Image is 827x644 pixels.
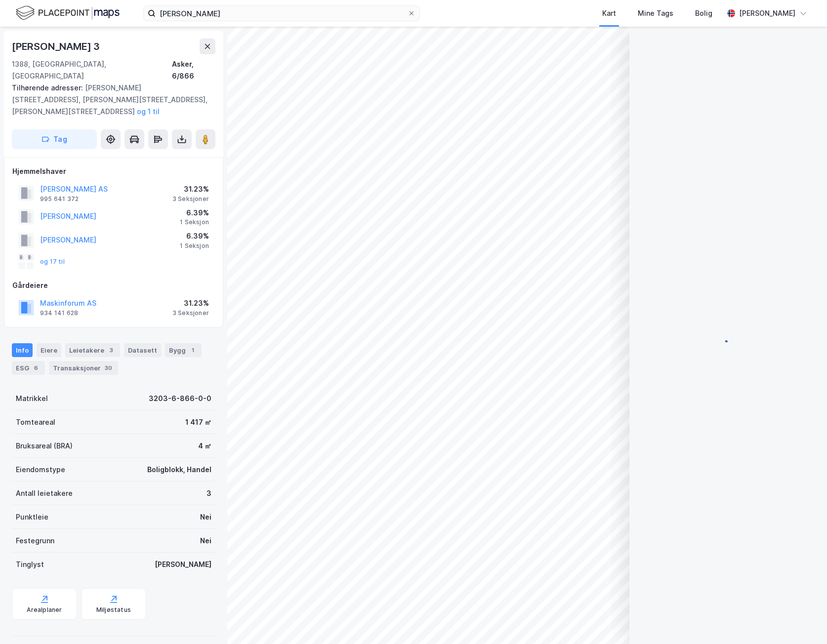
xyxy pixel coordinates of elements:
[96,606,131,614] div: Miljøstatus
[49,361,118,375] div: Transaksjoner
[185,416,211,428] div: 1 417 ㎡
[172,309,209,317] div: 3 Seksjoner
[198,440,211,452] div: 4 ㎡
[124,343,161,357] div: Datasett
[103,363,114,373] div: 30
[16,4,120,22] img: logo.f888ab2527a4732fd821a326f86c7f29.svg
[12,165,215,177] div: Hjemmelshaver
[16,464,65,476] div: Eiendomstype
[65,343,120,357] div: Leietakere
[778,597,827,644] div: Kontrollprogram for chat
[12,129,97,149] button: Tag
[207,487,211,499] div: 3
[106,345,116,355] div: 3
[172,195,209,203] div: 3 Seksjoner
[27,606,62,614] div: Arealplaner
[16,535,54,547] div: Festegrunn
[12,343,33,357] div: Info
[12,82,207,118] div: [PERSON_NAME][STREET_ADDRESS], [PERSON_NAME][STREET_ADDRESS], [PERSON_NAME][STREET_ADDRESS]
[180,242,209,250] div: 1 Seksjon
[12,361,45,375] div: ESG
[778,597,827,644] iframe: Chat Widget
[200,535,211,547] div: Nei
[16,511,48,523] div: Punktleie
[16,487,73,499] div: Antall leietakere
[739,7,795,19] div: [PERSON_NAME]
[149,393,211,404] div: 3203-6-866-0-0
[180,218,209,226] div: 1 Seksjon
[172,58,215,82] div: Asker, 6/866
[720,327,736,343] img: spinner.a6d8c91a73a9ac5275cf975e30b51cfb.svg
[172,297,209,309] div: 31.23%
[172,183,209,195] div: 31.23%
[200,511,211,523] div: Nei
[31,363,41,373] div: 6
[147,464,211,476] div: Boligblokk, Handel
[16,416,55,428] div: Tomteareal
[180,207,209,219] div: 6.39%
[40,309,78,317] div: 934 141 628
[165,343,202,357] div: Bygg
[638,7,673,19] div: Mine Tags
[188,345,198,355] div: 1
[602,7,616,19] div: Kart
[16,393,48,404] div: Matrikkel
[37,343,61,357] div: Eiere
[16,440,73,452] div: Bruksareal (BRA)
[695,7,712,19] div: Bolig
[12,39,102,54] div: [PERSON_NAME] 3
[40,195,79,203] div: 995 641 372
[12,280,215,291] div: Gårdeiere
[156,6,408,21] input: Søk på adresse, matrikkel, gårdeiere, leietakere eller personer
[155,559,211,570] div: [PERSON_NAME]
[12,58,172,82] div: 1388, [GEOGRAPHIC_DATA], [GEOGRAPHIC_DATA]
[12,83,85,92] span: Tilhørende adresser:
[16,559,44,570] div: Tinglyst
[180,230,209,242] div: 6.39%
